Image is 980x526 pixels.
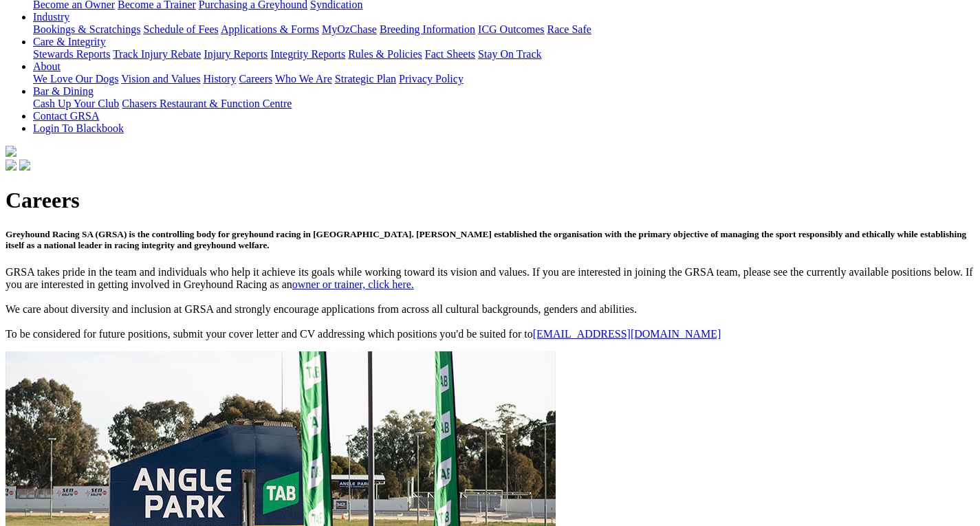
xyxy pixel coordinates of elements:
a: Rules & Policies [348,48,422,60]
img: twitter.svg [19,160,30,171]
img: facebook.svg [6,160,17,171]
a: Cash Up Your Club [33,98,119,109]
img: logo-grsa-white.png [6,146,17,157]
a: History [203,73,236,85]
div: Industry [33,23,974,36]
a: About [33,61,61,72]
div: Bar & Dining [33,98,974,110]
p: GRSA takes pride in the team and individuals who help it achieve its goals while working toward i... [6,266,974,340]
a: Careers [239,73,272,85]
a: Race Safe [547,23,591,35]
a: Care & Integrity [33,36,106,47]
a: owner or trainer, click here. [292,278,414,290]
div: About [33,73,974,85]
a: Integrity Reports [270,48,345,60]
a: Injury Reports [204,48,268,60]
span: Greyhound Racing SA (GRSA) is the controlling body for greyhound racing in [GEOGRAPHIC_DATA]. [PE... [6,229,966,250]
a: Stewards Reports [33,48,110,60]
a: [EMAIL_ADDRESS][DOMAIN_NAME] [533,328,721,340]
a: ICG Outcomes [478,23,544,35]
h1: Careers [6,188,974,213]
a: MyOzChase [322,23,377,35]
a: We Love Our Dogs [33,73,118,85]
a: Stay On Track [478,48,541,60]
a: Vision and Values [121,73,200,85]
a: Breeding Information [380,23,475,35]
a: Bar & Dining [33,85,94,97]
a: Strategic Plan [335,73,396,85]
a: Contact GRSA [33,110,99,122]
a: Applications & Forms [221,23,319,35]
a: Chasers Restaurant & Function Centre [122,98,292,109]
a: Schedule of Fees [143,23,218,35]
a: Track Injury Rebate [113,48,201,60]
a: Fact Sheets [425,48,475,60]
a: Who We Are [275,73,332,85]
a: Bookings & Scratchings [33,23,140,35]
a: Privacy Policy [399,73,464,85]
a: Login To Blackbook [33,122,124,134]
div: Care & Integrity [33,48,974,61]
a: Industry [33,11,69,23]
